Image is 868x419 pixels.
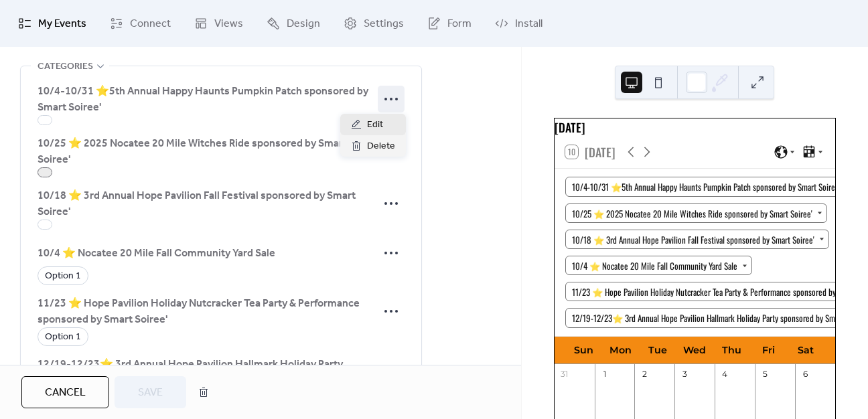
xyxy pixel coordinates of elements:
div: 31 [559,369,570,380]
a: Design [257,5,330,41]
span: Views [214,16,243,32]
div: Thu [713,337,750,364]
div: 5 [759,369,771,380]
span: 10/25 ⭐ 2025 Nocatee 20 Mile Witches Ride sponsored by Smart Soiree' [38,136,378,168]
a: My Events [8,5,96,41]
a: Settings [334,5,414,41]
span: 12/19-12/23⭐ 3rd Annual Hope Pavilion Hallmark Holiday Party sponsored by Smart Soiree' [38,357,378,389]
span: Edit [367,117,383,133]
div: Mon [602,337,639,364]
div: 2 [639,369,650,380]
span: 10/4-10/31 ⭐5th Annual Happy Haunts Pumpkin Patch sponsored by Smart Soiree' [38,84,378,116]
a: Install [485,5,553,41]
div: Sat [788,337,824,364]
span: Form [447,16,472,32]
a: Views [184,5,253,41]
span: 10/4 ⭐ Nocatee 20 Mile Fall Community Yard Sale [38,246,378,262]
div: 3 [679,369,691,380]
div: 1 [599,369,610,380]
button: Cancel [21,376,109,408]
span: Delete [367,139,395,155]
span: Settings [364,16,404,32]
span: 10/18 ⭐ 3rd Annual Hope Pavilion Fall Festival sponsored by Smart Soiree' [38,188,378,220]
span: Categories [38,59,93,75]
span: Install [515,16,542,32]
span: Cancel [45,385,86,401]
span: Connect [130,16,171,32]
div: 6 [800,369,811,380]
div: 4 [719,369,731,380]
a: Form [417,5,482,41]
div: Sun [565,337,602,364]
span: 11/23 ⭐ Hope Pavilion Holiday Nutcracker Tea Party & Performance sponsored by Smart Soiree' [38,296,378,328]
span: Option 1 [45,268,81,284]
a: Connect [100,5,181,41]
div: Fri [750,337,787,364]
span: Design [287,16,320,32]
div: [DATE] [555,118,835,136]
div: Tue [639,337,676,364]
span: Option 1 [45,329,81,345]
div: Wed [676,337,713,364]
span: My Events [38,16,86,32]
